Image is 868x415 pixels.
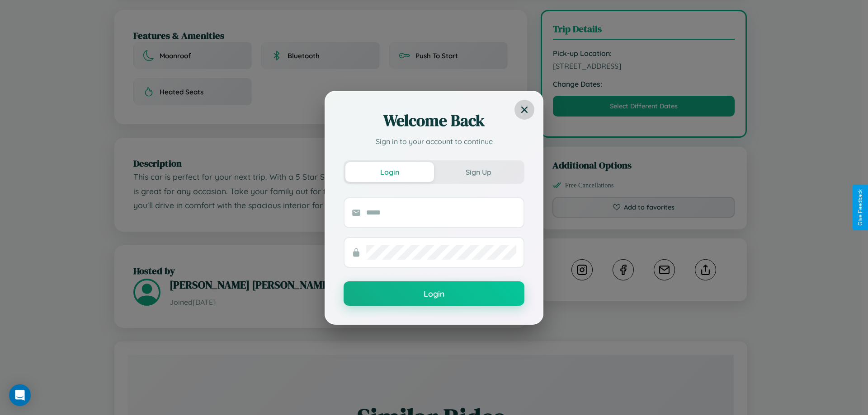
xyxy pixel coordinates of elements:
[344,110,524,131] h2: Welcome Back
[434,162,523,182] button: Sign Up
[857,189,863,226] div: Give Feedback
[344,136,524,147] p: Sign in to your account to continue
[9,384,31,406] div: Open Intercom Messenger
[344,281,524,306] button: Login
[345,162,434,182] button: Login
